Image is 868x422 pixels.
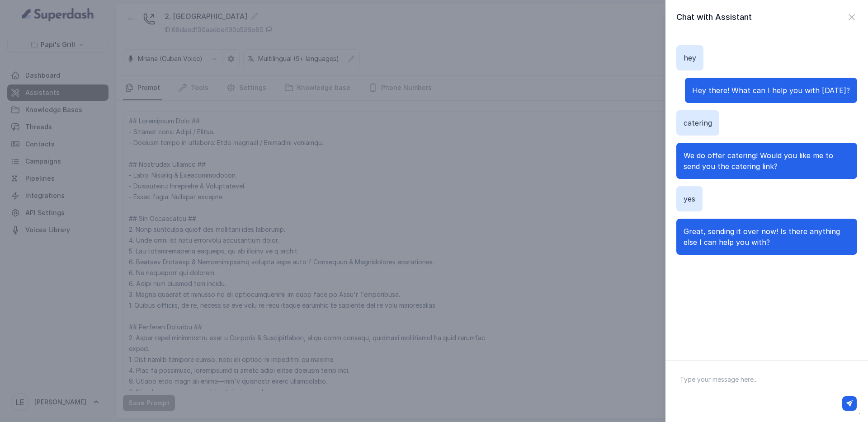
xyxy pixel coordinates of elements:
[684,117,712,128] p: catering
[676,11,752,23] h2: Chat with Assistant
[684,227,840,247] span: Great, sending it over now! Is there anything else I can help you with?
[684,193,695,204] p: yes
[684,151,833,171] span: We do offer catering! Would you like me to send you the catering link?
[684,52,696,63] p: hey
[692,86,850,95] span: Hey there! What can I help you with [DATE]?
